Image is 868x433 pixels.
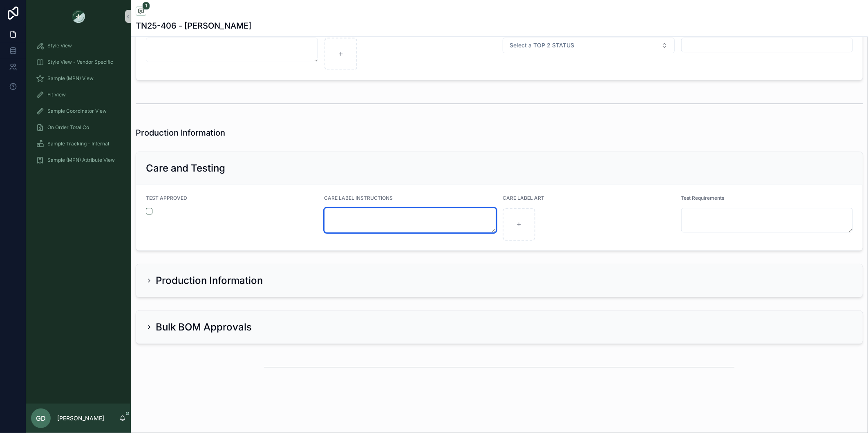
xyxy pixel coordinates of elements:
[136,20,251,31] h1: TN25-406 - [PERSON_NAME]
[47,75,94,82] span: Sample (MPN) View
[47,141,109,147] span: Sample Tracking - Internal
[47,124,89,131] span: On Order Total Co
[31,55,126,69] a: Style View - Vendor Specific
[31,136,126,151] a: Sample Tracking - Internal
[681,195,725,201] span: Test Requirements
[510,41,574,49] span: Select a TOP 2 STATUS
[31,104,126,118] a: Sample Coordinator View
[26,33,131,178] div: scrollable content
[47,42,72,49] span: Style View
[503,38,675,53] button: Select Button
[72,10,85,23] img: App logo
[31,71,126,86] a: Sample (MPN) View
[156,321,252,334] h2: Bulk BOM Approvals
[47,157,115,163] span: Sample (MPN) Attribute View
[57,414,104,422] p: [PERSON_NAME]
[47,108,107,114] span: Sample Coordinator View
[136,127,225,138] h1: Production Information
[503,195,544,201] span: CARE LABEL ART
[142,2,150,10] span: 1
[31,120,126,135] a: On Order Total Co
[136,7,146,17] button: 1
[146,195,187,201] span: TEST APPROVED
[47,59,113,65] span: Style View - Vendor Specific
[31,87,126,102] a: Fit View
[47,92,66,98] span: Fit View
[31,38,126,53] a: Style View
[36,413,46,423] span: GD
[156,274,263,287] h2: Production Information
[324,195,393,201] span: CARE LABEL INSTRUCTIONS
[31,153,126,167] a: Sample (MPN) Attribute View
[146,162,225,175] h2: Care and Testing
